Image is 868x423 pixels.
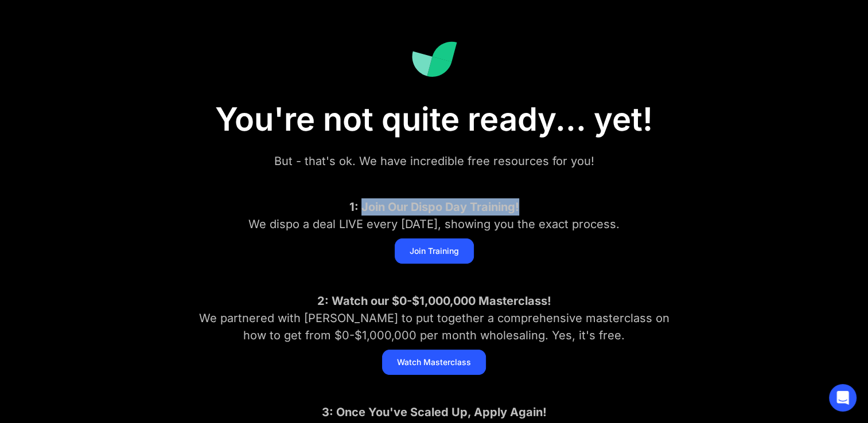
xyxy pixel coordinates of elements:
[395,238,474,264] a: Join Training
[382,350,486,375] a: Watch Masterclass
[147,100,721,139] h1: You're not quite ready... yet!
[829,384,857,412] div: Open Intercom Messenger
[317,294,551,308] strong: 2: Watch our $0-$1,000,000 Masterclass!
[188,152,681,170] div: But - that's ok. We have incredible free resources for you!
[349,200,519,214] strong: 1: Join Our Dispo Day Training!
[188,198,681,233] div: We dispo a deal LIVE every [DATE], showing you the exact process.
[411,41,457,77] img: Investorlift Dashboard
[188,292,681,344] div: We partnered with [PERSON_NAME] to put together a comprehensive masterclass on how to get from $0...
[322,405,547,419] strong: 3: Once You've Scaled Up, Apply Again!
